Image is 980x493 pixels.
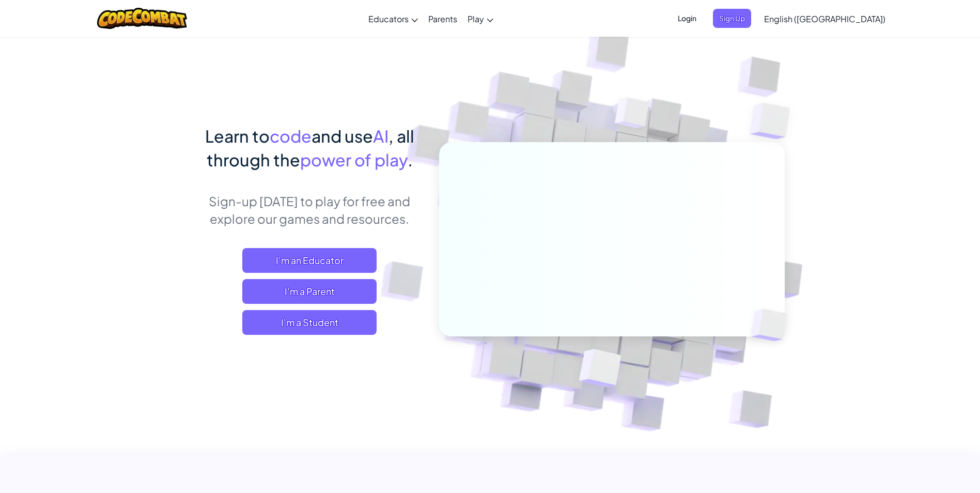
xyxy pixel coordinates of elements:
[408,149,413,170] span: .
[759,5,891,33] a: English ([GEOGRAPHIC_DATA])
[242,248,377,273] a: I'm an Educator
[468,13,484,24] span: Play
[242,279,377,304] a: I'm a Parent
[734,287,811,363] img: Overlap cubes
[729,78,819,165] img: Overlap cubes
[595,77,670,154] img: Overlap cubes
[300,149,408,170] span: power of play
[368,13,409,24] span: Educators
[713,9,751,28] button: Sign Up
[423,5,462,33] a: Parents
[363,5,423,33] a: Educators
[196,192,424,227] p: Sign-up [DATE] to play for free and explore our games and resources.
[312,126,373,146] span: and use
[672,9,703,28] button: Login
[97,8,188,29] img: CodeCombat logo
[242,310,377,335] button: I'm a Student
[205,126,270,146] span: Learn to
[553,327,646,413] img: Overlap cubes
[764,13,885,24] span: English ([GEOGRAPHIC_DATA])
[270,126,312,146] span: code
[462,5,499,33] a: Play
[373,126,388,146] span: AI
